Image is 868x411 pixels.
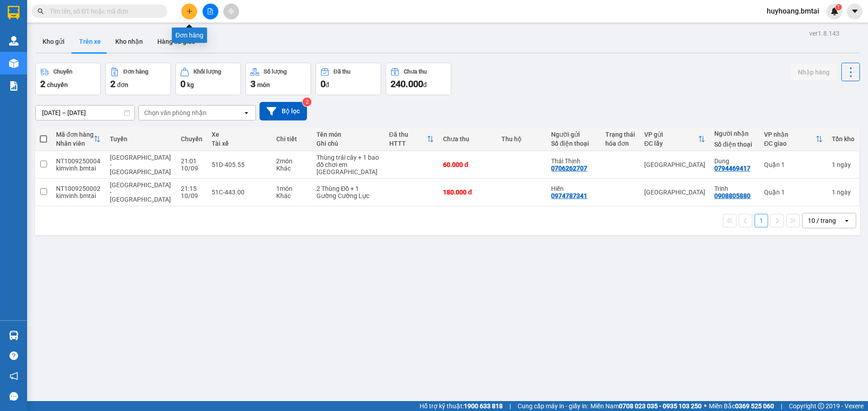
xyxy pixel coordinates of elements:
button: Chuyến2chuyến [35,63,101,95]
div: Tài xế [212,140,267,147]
strong: 0708 023 035 - 0935 103 250 [619,402,702,410]
span: 0 [321,79,325,89]
div: Đơn hàng [172,28,207,43]
span: 2 [110,79,115,89]
div: kimvinh.bmtai [56,192,101,199]
img: warehouse-icon [9,36,19,46]
sup: 2 [302,97,311,106]
div: 1 món [276,185,307,192]
button: Kho nhận [108,31,150,52]
div: Tên món [316,131,380,138]
sup: 1 [835,4,842,10]
div: 51D-405.55 [212,161,267,168]
div: 51C-443.00 [212,189,267,196]
div: 1 [832,161,854,168]
div: Số điện thoại [714,141,755,148]
svg: open [843,217,850,224]
span: 0 [180,79,185,89]
span: món [257,81,270,88]
div: Mã đơn hàng [56,131,94,138]
div: Người nhận [714,130,755,137]
span: | [781,401,782,411]
span: Cung cấp máy in - giấy in: [518,401,588,411]
div: 180.000 đ [443,189,492,196]
img: warehouse-icon [9,331,19,340]
button: Trên xe [72,31,108,52]
span: aim [228,8,234,14]
input: Tìm tên, số ĐT hoặc mã đơn [50,6,156,16]
span: | [509,401,511,411]
button: file-add [203,4,218,19]
div: 0974787341 [551,192,587,199]
th: Toggle SortBy [52,127,105,151]
span: caret-down [851,7,859,15]
div: 10/09 [181,165,203,172]
div: Thu hộ [501,135,542,143]
div: Đã thu [389,131,427,138]
div: Thùng trái cây + 1 bao đồ chơi em bé [316,154,380,175]
div: Khác [276,165,307,172]
span: [GEOGRAPHIC_DATA] - [GEOGRAPHIC_DATA] [110,181,171,203]
div: Chi tiết [276,135,307,143]
img: icon-new-feature [830,7,839,15]
div: 60.000 đ [443,161,492,168]
button: Số lượng3món [245,63,311,95]
button: caret-down [847,4,863,19]
div: 21:01 [181,157,203,165]
div: 10/09 [181,192,203,199]
th: Toggle SortBy [759,127,827,151]
th: Toggle SortBy [640,127,710,151]
span: đ [423,81,427,88]
div: Xe [212,131,267,138]
div: 0706262707 [551,165,587,172]
div: 21:15 [181,185,203,192]
span: file-add [207,8,213,14]
span: đ [325,81,329,88]
span: chuyến [47,81,68,88]
div: HTTT [389,140,427,147]
div: Số điện thoại [551,140,596,147]
span: ngày [837,161,851,168]
div: Đã thu [334,69,350,75]
strong: 0369 525 060 [735,402,774,410]
span: plus [186,8,193,14]
div: [GEOGRAPHIC_DATA] [644,189,705,196]
strong: 1900 633 818 [464,402,503,410]
img: warehouse-icon [9,59,19,68]
div: ver 1.8.143 [809,28,840,38]
button: 1 [755,214,768,227]
span: Hỗ trợ kỹ thuật: [420,401,503,411]
div: Chuyến [181,135,203,143]
span: 1 [837,4,840,10]
button: aim [223,4,239,19]
div: Quận 1 [764,161,823,168]
div: VP gửi [644,131,698,138]
button: Kho gửi [35,31,72,52]
button: Đơn hàng2đơn [105,63,171,95]
div: Khối lượng [193,69,221,75]
div: Khác [276,192,307,199]
div: Chuyến [53,69,72,75]
div: kimvinh.bmtai [56,165,101,172]
span: notification [9,372,18,380]
button: Hàng đã giao [150,31,203,52]
span: ⚪️ [704,404,707,408]
span: copyright [818,403,824,409]
th: Toggle SortBy [385,127,439,151]
div: Tồn kho [832,135,854,143]
button: Đã thu0đ [316,63,381,95]
span: huyhoang.bmtai [759,5,826,17]
div: NT1009250004 [56,157,101,165]
div: Ghi chú [316,140,380,147]
div: Quận 1 [764,189,823,196]
span: Miền Nam [590,401,702,411]
div: Chưa thu [443,135,492,143]
img: solution-icon [9,81,19,91]
button: Chưa thu240.000đ [386,63,451,95]
span: 2 [40,79,45,89]
svg: open [243,109,250,116]
input: Select a date range. [36,106,134,120]
span: ngày [837,189,851,196]
div: 2 món [276,157,307,165]
span: Miền Bắc [709,401,774,411]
